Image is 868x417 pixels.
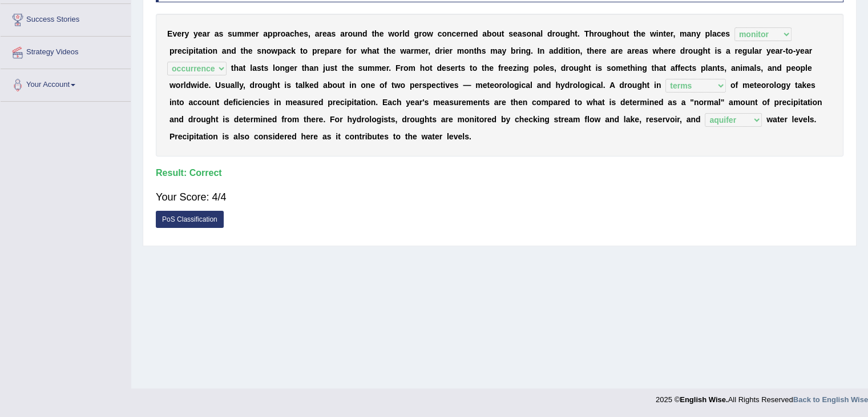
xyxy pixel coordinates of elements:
[747,46,752,55] b: u
[612,29,617,38] b: h
[290,29,294,38] b: c
[775,46,780,55] b: a
[558,46,563,55] b: d
[184,29,189,38] b: y
[680,46,685,55] b: d
[294,63,297,73] b: r
[419,29,422,38] b: r
[714,46,717,55] b: i
[196,46,199,55] b: t
[568,46,570,55] b: i
[469,29,473,38] b: e
[780,46,782,55] b: r
[156,211,224,228] a: PoS Classification
[673,29,675,38] b: ,
[285,63,290,73] b: g
[340,29,345,38] b: a
[457,46,464,55] b: m
[688,46,693,55] b: o
[361,46,368,55] b: w
[446,63,451,73] b: s
[251,29,256,38] b: e
[456,29,461,38] b: e
[299,29,304,38] b: e
[237,29,244,38] b: m
[239,63,243,73] b: a
[615,46,618,55] b: r
[590,46,595,55] b: h
[188,46,193,55] b: p
[519,46,521,55] b: i
[372,29,374,38] b: t
[383,46,386,55] b: t
[308,29,310,38] b: ,
[800,46,805,55] b: e
[304,29,308,38] b: s
[267,46,272,55] b: o
[632,46,635,55] b: r
[314,63,319,73] b: n
[566,46,568,55] b: t
[531,46,533,55] b: .
[406,46,411,55] b: a
[602,29,607,38] b: u
[315,29,320,38] b: a
[671,46,676,55] b: e
[487,29,492,38] b: b
[482,29,487,38] b: a
[409,63,415,73] b: m
[232,29,237,38] b: u
[320,46,325,55] b: e
[680,29,687,38] b: m
[498,46,502,55] b: a
[212,46,217,55] b: n
[380,29,384,38] b: e
[644,46,648,55] b: s
[1,37,131,65] a: Strategy Videos
[257,46,261,55] b: s
[325,46,330,55] b: p
[353,29,358,38] b: u
[263,29,268,38] b: a
[536,29,540,38] b: a
[691,29,696,38] b: n
[231,63,234,73] b: t
[193,46,196,55] b: i
[264,63,268,73] b: s
[477,46,482,55] b: h
[656,29,659,38] b: i
[552,29,555,38] b: r
[580,46,582,55] b: ,
[344,63,349,73] b: h
[256,29,259,38] b: r
[578,29,580,38] b: .
[554,46,559,55] b: d
[639,46,644,55] b: a
[329,46,334,55] b: a
[771,46,776,55] b: e
[516,46,519,55] b: r
[349,63,354,73] b: e
[502,29,504,38] b: t
[353,46,356,55] b: r
[405,29,410,38] b: d
[240,46,243,55] b: t
[345,29,348,38] b: r
[485,63,490,73] b: h
[636,29,641,38] b: h
[668,46,671,55] b: r
[443,46,445,55] b: i
[659,46,664,55] b: h
[565,29,570,38] b: g
[464,46,469,55] b: o
[205,46,208,55] b: i
[349,46,354,55] b: o
[785,46,788,55] b: t
[394,29,399,38] b: o
[461,63,465,73] b: s
[671,29,673,38] b: r
[271,46,277,55] b: w
[420,63,425,73] b: h
[575,46,580,55] b: n
[167,29,172,38] b: E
